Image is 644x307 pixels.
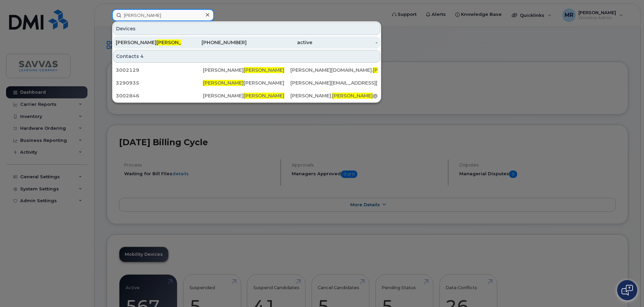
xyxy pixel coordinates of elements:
[244,67,284,73] span: [PERSON_NAME]
[113,77,380,89] a: 3290935[PERSON_NAME][PERSON_NAME][PERSON_NAME][EMAIL_ADDRESS][PERSON_NAME][PERSON_NAME][DOMAIN_NAME]
[312,39,378,46] div: -
[203,80,290,86] div: [PERSON_NAME]
[181,39,247,46] div: [PHONE_NUMBER]
[140,53,144,60] span: 4
[156,39,197,45] span: [PERSON_NAME]
[203,67,290,73] div: [PERSON_NAME]
[621,285,633,296] img: Open chat
[113,36,380,49] a: [PERSON_NAME][PERSON_NAME][PHONE_NUMBER]active-
[116,92,203,99] div: 3002846
[116,67,203,73] div: 3002129
[290,67,378,73] div: [PERSON_NAME][DOMAIN_NAME]. @[DOMAIN_NAME]
[113,50,380,63] div: Contacts
[373,67,414,73] span: [PERSON_NAME]
[247,39,312,46] div: active
[116,39,181,46] div: [PERSON_NAME]
[290,80,378,86] div: [PERSON_NAME][EMAIL_ADDRESS][PERSON_NAME][PERSON_NAME][DOMAIN_NAME]
[113,90,380,102] a: 3002846[PERSON_NAME][PERSON_NAME][PERSON_NAME].[PERSON_NAME]@[DOMAIN_NAME]
[332,93,373,99] span: [PERSON_NAME]
[116,80,203,86] div: 3290935
[203,80,244,86] span: [PERSON_NAME]
[244,93,284,99] span: [PERSON_NAME]
[113,22,380,35] div: Devices
[203,92,290,99] div: [PERSON_NAME]
[113,64,380,76] a: 3002129[PERSON_NAME][PERSON_NAME][PERSON_NAME][DOMAIN_NAME].[PERSON_NAME]@[DOMAIN_NAME]
[290,92,378,99] div: [PERSON_NAME]. @[DOMAIN_NAME]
